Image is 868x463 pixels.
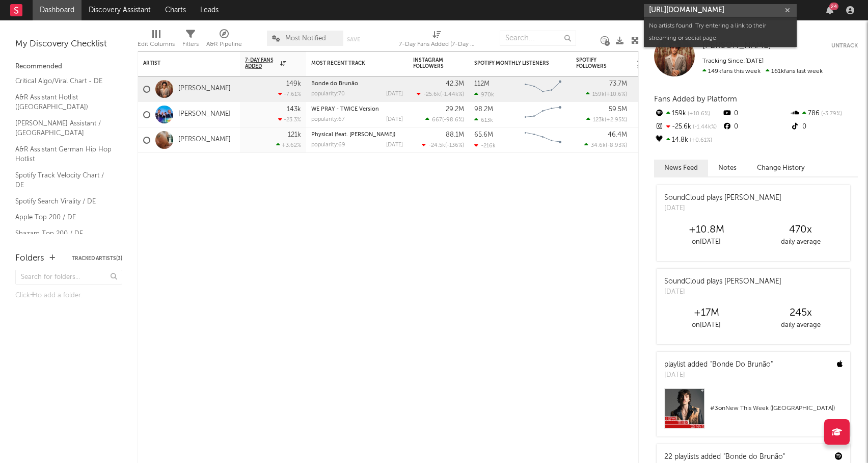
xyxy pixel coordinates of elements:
[311,91,345,97] div: popularity: 70
[474,142,496,149] div: -216k
[708,160,747,176] button: Notes
[593,117,605,123] span: 123k
[447,143,463,148] span: -136 %
[664,452,785,462] div: 22 playlists added
[15,228,112,239] a: Shazam Top 200 / DE
[474,81,490,87] div: 112M
[556,58,566,68] button: Filter by Spotify Monthly Listeners
[664,287,781,297] div: [DATE]
[311,81,358,87] a: Bonde do Brunão
[664,370,773,380] div: [DATE]
[702,41,771,50] span: [PERSON_NAME]
[442,92,463,97] span: -1.44k %
[15,270,122,285] input: Search for folders...
[747,160,815,176] button: Change History
[659,307,753,319] div: +17M
[722,107,790,120] div: 0
[311,81,403,87] div: Bonde do Brunão
[423,92,440,97] span: -25.6k
[753,236,848,248] div: daily average
[606,92,626,97] span: +10.6 %
[474,106,493,113] div: 98.2M
[654,160,708,176] button: News Feed
[790,107,858,120] div: 786
[311,60,388,66] div: Most Recent Track
[659,224,753,236] div: +10.8M
[386,117,403,122] div: [DATE]
[606,117,626,123] span: +2.95 %
[520,127,566,153] svg: Chart title
[654,107,722,120] div: 159k
[15,75,112,87] a: Critical Algo/Viral Chart - DE
[15,118,112,139] a: [PERSON_NAME] Assistant / [GEOGRAPHIC_DATA]
[276,142,301,148] div: +3.62 %
[474,117,493,123] div: 613k
[206,38,242,50] div: A&R Pipeline
[637,109,678,121] div: 72.0
[826,6,833,14] button: 24
[182,38,199,50] div: Filters
[225,58,235,68] button: Filter by Artist
[644,17,797,47] div: No artists found. Try entering a link to their streaming or social page.
[474,60,551,66] div: Spotify Monthly Listeners
[446,81,464,87] div: 42.3M
[637,134,678,146] div: 71.5
[311,107,403,112] div: WE PRAY - TWICE Version
[790,120,858,134] div: 0
[15,252,44,265] div: Folders
[311,132,395,138] a: Physical (feat. [PERSON_NAME])
[182,25,199,55] div: Filters
[399,38,475,50] div: 7-Day Fans Added (7-Day Fans Added)
[586,116,627,123] div: ( )
[444,117,463,123] span: -98.6 %
[592,92,605,97] span: 159k
[607,143,626,148] span: -8.93 %
[15,212,112,223] a: Apple Top 200 / DE
[311,117,345,122] div: popularity: 67
[245,57,278,69] span: 7-Day Fans Added
[399,25,475,55] div: 7-Day Fans Added (7-Day Fans Added)
[710,402,843,415] div: # 3 on New This Week ([GEOGRAPHIC_DATA])
[644,4,797,17] input: Search for artists
[500,31,576,46] input: Search...
[386,142,403,148] div: [DATE]
[474,91,494,98] div: 970k
[576,57,612,69] div: Spotify Followers
[347,37,360,42] button: Save
[206,25,242,55] div: A&R Pipeline
[831,41,858,51] button: Untrack
[413,57,449,69] div: Instagram Followers
[664,193,781,203] div: SoundCloud plays [PERSON_NAME]
[664,203,781,214] div: [DATE]
[454,58,464,68] button: Filter by Instagram Followers
[446,106,464,113] div: 29.2M
[664,359,773,370] div: playlist added
[286,81,301,87] div: 149k
[710,361,773,368] a: "Bonde Do Brunão"
[178,110,231,119] a: [PERSON_NAME]
[702,68,761,74] span: 149k fans this week
[686,111,710,117] span: +10.6 %
[657,388,850,436] a: #3onNew This Week ([GEOGRAPHIC_DATA])
[138,25,175,55] div: Edit Columns
[829,3,838,10] div: 24
[446,132,464,138] div: 88.1M
[428,143,445,148] span: -24.5k
[178,136,231,144] a: [PERSON_NAME]
[425,116,464,123] div: ( )
[584,142,627,148] div: ( )
[688,138,712,143] span: +0.61 %
[659,236,753,248] div: on [DATE]
[311,132,403,138] div: Physical (feat. Troye Sivan)
[422,142,464,148] div: ( )
[664,276,781,287] div: SoundCloud plays [PERSON_NAME]
[609,106,627,113] div: 59.5M
[753,319,848,331] div: daily average
[654,95,737,103] span: Fans Added by Platform
[138,38,175,50] div: Edit Columns
[722,120,790,134] div: 0
[311,142,345,148] div: popularity: 69
[15,170,112,191] a: Spotify Track Velocity Chart / DE
[143,60,220,66] div: Artist
[520,76,566,102] svg: Chart title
